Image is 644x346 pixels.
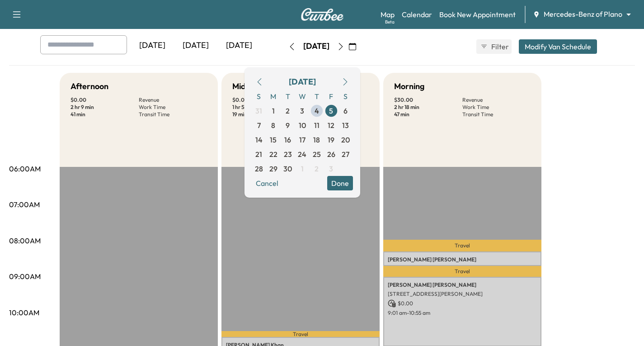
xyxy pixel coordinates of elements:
[338,89,353,104] span: S
[394,80,424,93] h5: Morning
[295,89,310,104] span: W
[255,105,262,116] span: 31
[71,111,139,118] p: 41 min
[310,89,324,104] span: T
[315,163,319,174] span: 2
[383,240,541,251] p: Travel
[303,41,329,52] div: [DATE]
[217,35,261,56] div: [DATE]
[544,9,622,19] span: Mercedes-Benz of Plano
[462,96,531,104] p: Revenue
[232,96,301,104] p: $ 0.00
[383,266,541,277] p: Travel
[327,149,335,160] span: 26
[9,199,40,210] p: 07:00AM
[388,309,537,317] p: 9:01 am - 10:55 am
[139,104,207,111] p: Work Time
[491,41,508,52] span: Filter
[232,80,264,93] h5: Mid-Day
[301,8,344,21] img: Curbee Logo
[9,271,41,282] p: 09:00AM
[385,19,395,25] div: Beta
[315,105,319,116] span: 4
[139,96,207,104] p: Revenue
[329,163,333,174] span: 3
[388,256,537,263] p: [PERSON_NAME] [PERSON_NAME]
[286,105,290,116] span: 2
[388,299,537,308] p: $ 0.00
[270,134,277,145] span: 15
[388,281,537,289] p: [PERSON_NAME] [PERSON_NAME]
[221,331,380,337] p: Travel
[286,120,290,131] span: 9
[328,134,334,145] span: 19
[394,104,462,111] p: 2 hr 18 min
[328,120,334,131] span: 12
[462,104,531,111] p: Work Time
[299,134,306,145] span: 17
[299,120,306,131] span: 10
[314,120,320,131] span: 11
[139,111,207,118] p: Transit Time
[269,149,277,160] span: 22
[255,163,263,174] span: 28
[402,9,432,20] a: Calendar
[324,89,338,104] span: F
[439,9,516,20] a: Book New Appointment
[266,89,281,104] span: M
[255,149,262,160] span: 21
[327,176,353,190] button: Done
[462,111,531,118] p: Transit Time
[341,134,350,145] span: 20
[300,105,304,116] span: 3
[394,111,462,118] p: 47 min
[519,39,597,54] button: Modify Van Schedule
[281,89,295,104] span: T
[394,96,462,104] p: $ 30.00
[269,163,277,174] span: 29
[313,149,321,160] span: 25
[342,149,349,160] span: 27
[284,134,291,145] span: 16
[388,265,537,272] p: [STREET_ADDRESS]
[71,104,139,111] p: 2 hr 9 min
[271,120,275,131] span: 8
[232,104,301,111] p: 1 hr 54 min
[71,96,139,104] p: $ 0.00
[283,163,292,174] span: 30
[257,120,261,131] span: 7
[301,163,304,174] span: 1
[284,149,292,160] span: 23
[272,105,275,116] span: 1
[388,290,537,298] p: [STREET_ADDRESS][PERSON_NAME]
[174,35,217,56] div: [DATE]
[9,307,39,318] p: 10:00AM
[381,9,395,20] a: MapBeta
[342,120,349,131] span: 13
[255,134,263,145] span: 14
[289,76,316,88] div: [DATE]
[71,80,108,93] h5: Afternoon
[9,235,41,246] p: 08:00AM
[329,105,333,116] span: 5
[252,89,266,104] span: S
[313,134,320,145] span: 18
[131,35,174,56] div: [DATE]
[343,105,348,116] span: 6
[9,163,41,174] p: 06:00AM
[476,39,512,54] button: Filter
[252,176,282,190] button: Cancel
[232,111,301,118] p: 19 min
[298,149,306,160] span: 24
